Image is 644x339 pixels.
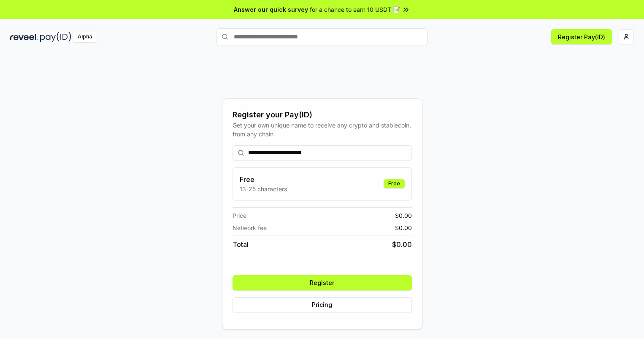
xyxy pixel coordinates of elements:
[234,5,308,14] span: Answer our quick survey
[551,29,612,44] button: Register Pay(ID)
[233,109,412,121] div: Register your Pay(ID)
[240,174,287,184] h3: Free
[233,239,249,250] span: Total
[233,211,246,220] span: Price
[384,179,405,188] div: Free
[233,223,267,232] span: Network fee
[395,223,412,232] span: $ 0.00
[233,121,412,138] div: Get your own unique name to receive any crypto and stablecoin, from any chain
[392,239,412,250] span: $ 0.00
[40,32,71,42] img: pay_id
[310,5,400,14] span: for a chance to earn 10 USDT 📝
[233,275,412,290] button: Register
[240,184,287,193] p: 13-25 characters
[395,211,412,220] span: $ 0.00
[10,32,38,42] img: reveel_dark
[233,297,412,312] button: Pricing
[73,32,97,42] div: Alpha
